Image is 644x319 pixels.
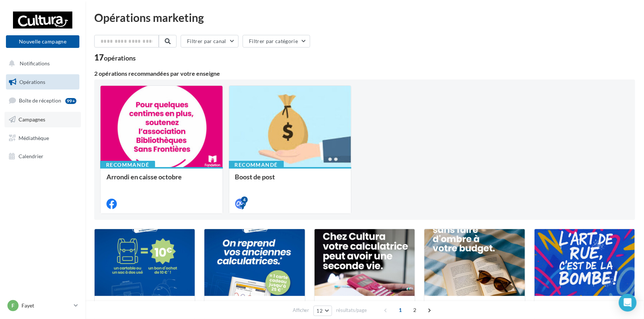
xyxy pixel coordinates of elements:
[4,56,78,71] button: Notifications
[4,74,81,90] a: Opérations
[94,71,635,77] div: 2 opérations recommandées par votre enseigne
[100,161,155,169] div: Recommandé
[4,149,81,164] a: Calendrier
[243,35,310,48] button: Filtrer par catégorie
[619,294,637,312] div: Open Intercom Messenger
[6,35,79,48] button: Nouvelle campagne
[65,98,76,104] div: 99+
[19,116,45,123] span: Campagnes
[11,302,14,309] span: F
[313,306,332,316] button: 12
[4,112,81,127] a: Campagnes
[336,307,367,314] span: résultats/page
[106,173,217,188] div: Arrondi en caisse octobre
[229,161,284,169] div: Recommandé
[6,299,79,313] a: F Fayet
[19,79,45,85] span: Opérations
[94,53,136,62] div: 17
[4,92,81,108] a: Boîte de réception99+
[241,196,248,203] div: 4
[94,12,635,23] div: Opérations marketing
[4,130,81,146] a: Médiathèque
[19,134,49,141] span: Médiathèque
[19,153,43,159] span: Calendrier
[409,304,421,316] span: 2
[19,97,61,104] span: Boîte de réception
[104,55,136,61] div: opérations
[394,304,406,316] span: 1
[22,302,71,309] p: Fayet
[20,60,50,66] span: Notifications
[293,307,309,314] span: Afficher
[181,35,239,48] button: Filtrer par canal
[235,173,345,188] div: Boost de post
[317,308,323,314] span: 12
